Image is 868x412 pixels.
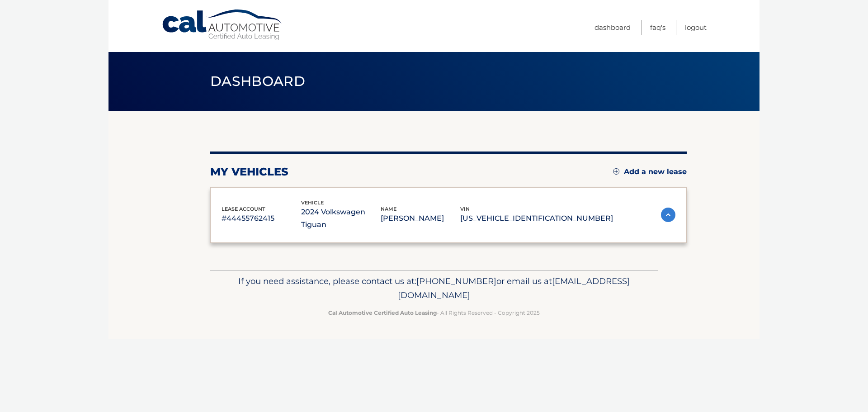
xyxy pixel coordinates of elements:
[161,9,283,41] a: Cal Automotive
[328,309,437,316] strong: Cal Automotive Certified Auto Leasing
[460,212,613,225] p: [US_VEHICLE_IDENTIFICATION_NUMBER]
[650,20,665,35] a: FAQ's
[416,276,496,286] span: [PHONE_NUMBER]
[216,308,652,317] p: - All Rights Reserved - Copyright 2025
[301,199,324,206] span: vehicle
[222,206,265,212] span: lease account
[301,206,381,231] p: 2024 Volkswagen Tiguan
[661,208,675,222] img: accordion-active.svg
[594,20,631,35] a: Dashboard
[222,212,301,225] p: #44455762415
[613,168,619,175] img: add.svg
[210,165,288,179] h2: my vehicles
[381,206,396,212] span: name
[613,167,687,176] a: Add a new lease
[381,212,460,225] p: [PERSON_NAME]
[216,274,652,303] p: If you need assistance, please contact us at: or email us at
[210,73,305,90] span: Dashboard
[685,20,707,35] a: Logout
[460,206,470,212] span: vin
